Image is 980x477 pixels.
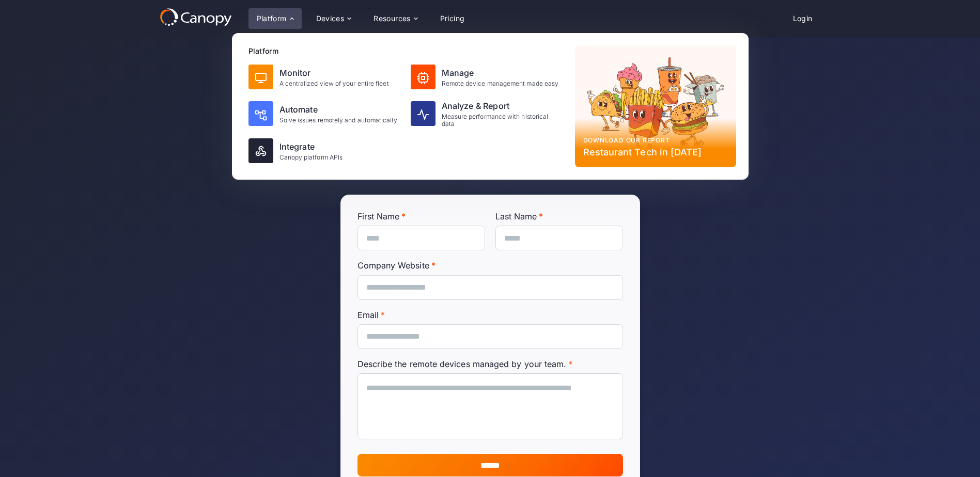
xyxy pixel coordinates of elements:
div: Measure performance with historical data [442,113,563,128]
div: Resources [374,15,411,22]
div: Automate [279,103,397,116]
div: Devices [308,8,360,29]
div: Integrate [279,140,343,153]
a: ManageRemote device management made easy [407,60,567,93]
a: IntegrateCanopy platform APIs [244,134,405,167]
a: AutomateSolve issues remotely and automatically [244,96,405,132]
a: MonitorA centralized view of your entire fleet [244,60,405,93]
div: Remote device management made easy [442,80,559,87]
div: Canopy platform APIs [279,154,343,161]
div: Solve issues remotely and automatically [279,117,397,124]
div: Resources [365,8,425,29]
div: Download our report [583,136,728,145]
a: Download our reportRestaurant Tech in [DATE] [575,45,736,167]
span: Last Name [495,211,537,221]
span: Company Website [357,260,429,271]
span: First Name [357,211,400,221]
div: Restaurant Tech in [DATE] [583,145,728,159]
div: Analyze & Report [442,100,563,112]
a: Login [785,9,821,28]
span: Describe the remote devices managed by your team. [357,359,567,369]
div: A centralized view of your entire fleet [279,80,389,87]
div: Platform [248,45,567,56]
div: Devices [316,15,345,22]
div: Monitor [279,67,389,79]
div: Platform [257,15,287,22]
span: Email [357,310,379,320]
div: Manage [442,67,559,79]
a: Pricing [432,9,473,28]
nav: Platform [232,33,749,180]
div: Platform [248,8,302,29]
a: Analyze & ReportMeasure performance with historical data [407,96,567,132]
